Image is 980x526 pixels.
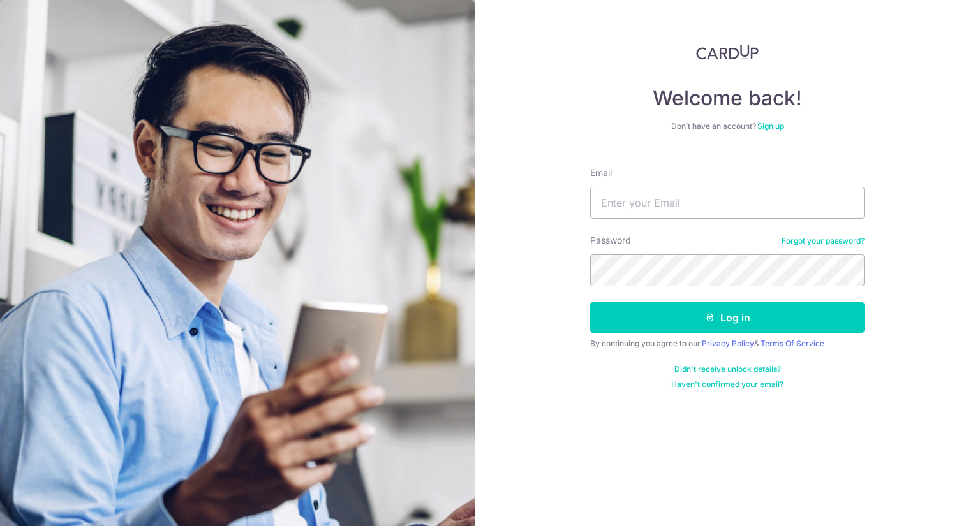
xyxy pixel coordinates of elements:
div: By continuing you agree to our & [590,339,865,349]
div: Don’t have an account? [590,121,865,131]
img: CardUp Logo [696,45,759,60]
a: Privacy Policy [702,339,754,348]
a: Terms Of Service [761,339,824,348]
a: Didn't receive unlock details? [674,364,781,374]
a: Haven't confirmed your email? [671,379,783,390]
label: Email [590,166,612,179]
label: Password [590,234,631,247]
input: Enter your Email [590,187,865,219]
button: Log in [590,302,865,333]
a: Sign up [757,121,784,131]
h4: Welcome back! [590,85,865,111]
a: Forgot your password? [782,236,865,246]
